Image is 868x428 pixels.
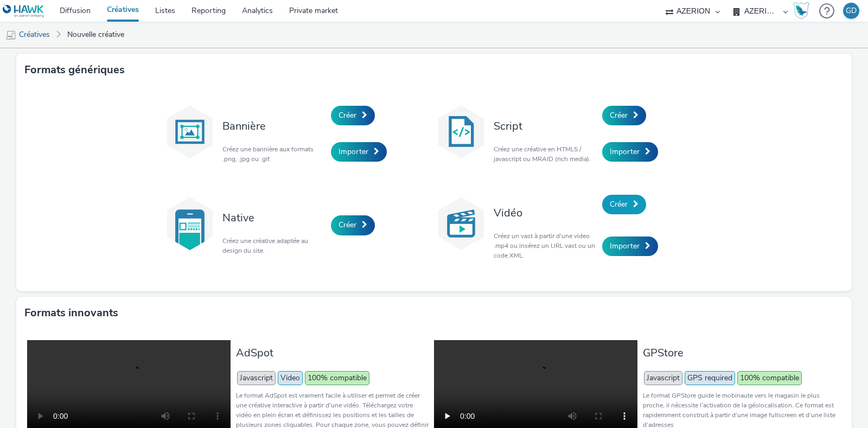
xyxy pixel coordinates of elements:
[494,231,597,260] p: Créez un vast à partir d'une video .mp4 ou insérez un URL vast ou un code XML.
[434,105,488,159] img: code.svg
[305,371,369,385] span: 100% compatible
[331,142,387,162] a: Importer
[3,4,44,18] img: undefined Logo
[236,346,429,360] h3: AdSpot
[602,142,658,162] a: Importer
[846,3,857,19] div: GD
[494,119,597,133] h3: Script
[610,199,628,209] span: Créer
[793,2,814,20] a: Hawk Academy
[5,30,16,41] img: mobile
[610,110,628,120] span: Créer
[610,146,640,157] span: Importer
[494,144,597,164] p: Créez une créative en HTML5 / javascript ou MRAID (rich media).
[24,305,118,321] h3: Formats innovants
[685,371,735,385] span: GPS required
[163,105,217,159] img: banner.svg
[737,371,802,385] span: 100% compatible
[278,371,303,385] span: Video
[602,237,658,256] a: Importer
[602,106,646,125] a: Créer
[610,241,640,251] span: Importer
[62,22,130,48] a: Nouvelle créative
[339,110,356,120] span: Créer
[222,210,325,225] h3: Native
[434,196,488,251] img: video.svg
[494,206,597,220] h3: Vidéo
[24,62,125,78] h3: Formats génériques
[644,371,682,385] span: Javascript
[222,119,325,133] h3: Bannière
[331,215,375,235] a: Créer
[163,196,217,251] img: native.svg
[222,144,325,164] p: Créez une bannière aux formats .png, .jpg ou .gif.
[222,236,325,255] p: Créez une créative adaptée au design du site.
[602,195,646,214] a: Créer
[339,220,356,230] span: Créer
[237,371,276,385] span: Javascript
[793,2,809,20] img: Hawk Academy
[331,106,375,125] a: Créer
[643,346,835,360] h3: GPStore
[339,146,368,157] span: Importer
